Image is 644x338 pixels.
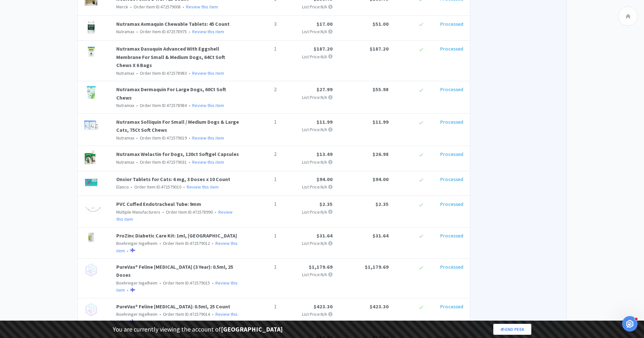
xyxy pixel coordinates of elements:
span: Order Item ID: 472579019 [134,135,187,141]
span: $1,179.69 [309,264,333,270]
img: 23c81c782bf64eada5ba8fe58536fcc2_152379.jpeg [84,118,98,132]
a: Nutramax Avmaquin Chewable Tablets: 45 Count [116,21,230,27]
span: • [158,311,162,317]
a: Review this item [192,29,224,34]
p: List Price: N/A [282,3,333,10]
p: List Price: N/A [282,126,333,133]
span: • [188,159,191,165]
span: Processed [440,303,463,310]
span: • [130,184,133,190]
span: Boehringer Ingelheim [116,280,157,286]
span: Nutramax [116,29,134,34]
span: Order Item ID: 472578990 [160,209,213,215]
span: $187.20 [314,45,333,52]
span: • [211,280,214,286]
a: Nutramax Dasuquin Advanced With Eggshell Membrane For Small & Medium Dogs, 64Ct Soft Chews X 6 Bags [116,45,225,68]
span: Order Item ID: 472578984 [134,102,187,108]
span: • [188,29,191,34]
span: Nutramax [116,159,134,165]
p: List Price: N/A [282,53,333,60]
img: no_image.png [84,263,98,277]
span: Processed [440,201,463,207]
a: ProZinc Diabetic Care Kit: 1ml, [GEOGRAPHIC_DATA] [116,232,237,239]
span: Order Item ID: 472579031 [134,159,187,165]
span: Boehringer Ingelheim [116,240,157,246]
span: Order Item ID: 472579015 [157,280,210,286]
a: Nutramax Welactin for Dogs, 120ct Softgel Capsules [116,151,239,157]
span: • [135,159,139,165]
span: • [161,209,165,215]
p: You are currently viewing the account of [113,324,283,334]
span: $11.99 [373,119,389,125]
p: List Price: N/A [282,183,333,190]
span: Boehringer Ingelheim [116,311,157,317]
span: $94.00 [317,176,333,182]
span: $55.98 [373,86,389,92]
span: $423.30 [314,303,333,310]
p: 3 [244,20,277,28]
span: • [211,311,214,317]
span: $187.20 [370,45,389,52]
a: Review this item [192,102,224,108]
p: List Price: N/A [282,240,333,247]
span: • [135,135,139,141]
img: afc16943a0ae46e194f2d96f861c3e82_349108.jpeg [84,85,98,100]
span: Processed [440,232,463,239]
img: no_image.png [84,303,98,317]
span: • [182,184,186,190]
a: Review this item [192,135,224,141]
p: 1 [244,200,277,208]
a: End Peek [493,324,531,335]
span: Order Item ID: 472578975 [134,29,187,34]
span: Processed [440,176,463,182]
span: Order Item ID: 472578983 [134,70,187,76]
span: Nutramax [116,102,134,108]
span: $26.98 [373,151,389,157]
p: 1 [244,118,277,126]
img: eb72b096d5ce490ebcbddd29c540e378_392325.jpeg [84,232,98,246]
a: PureVax® Feline [MEDICAL_DATA]: 0.5ml, 25 Count [116,303,230,310]
span: • [188,70,191,76]
span: • [188,102,191,108]
span: Processed [440,119,463,125]
a: Review this item [192,70,224,76]
a: Nutramax Solliquin For Small / Medium Dogs & Large Cats, 75Ct Soft Chews [116,119,239,133]
span: $31.64 [373,232,389,239]
span: $17.00 [317,21,333,27]
a: Review this item [116,240,238,253]
p: List Price: N/A [282,208,333,216]
a: Review this item [186,4,218,10]
span: Processed [440,86,463,92]
p: List Price: N/A [282,271,333,278]
span: $11.99 [317,119,333,125]
span: • [129,4,133,10]
span: Order Item ID: 472579010 [129,184,181,190]
img: 41edc045b28d4a7b8ec9132061786349_126059.jpeg [84,200,101,214]
span: Merck [116,4,128,10]
span: • [135,70,139,76]
a: Review this item [192,159,224,165]
span: $27.99 [317,86,333,92]
p: List Price: N/A [282,159,333,166]
a: Review this item [187,184,219,190]
img: 07448e806f3444d5b8fa2b7129351f5c_828516.jpeg [84,20,98,34]
span: • [135,29,139,34]
p: List Price: N/A [282,28,333,35]
span: • [126,319,129,324]
p: 2 [244,150,277,159]
span: Order Item ID: 472579008 [128,4,181,10]
span: $423.30 [370,303,389,310]
span: • [126,287,129,293]
span: Processed [440,264,463,270]
span: $1,179.69 [365,264,389,270]
img: 350bf422fe5e478bb9c1d7a72a40eb6a_349106.jpeg [84,45,98,59]
span: • [182,4,185,10]
span: • [158,280,162,286]
p: List Price: N/A [282,311,333,318]
a: Onsior Tablets for Cats: 6 mg, 3 Doses x 10 Count [116,176,230,182]
strong: [GEOGRAPHIC_DATA] [221,325,283,333]
span: Nutramax [116,135,134,141]
img: f4a54838ccd24f71b1507c988b4c1f62_112877.jpeg [84,150,96,164]
span: $94.00 [373,176,389,182]
span: • [158,240,162,246]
